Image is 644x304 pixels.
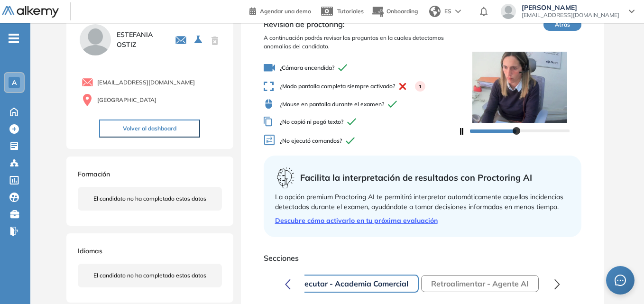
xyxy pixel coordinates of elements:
img: arrow [455,9,461,13]
button: Onboarding [371,1,418,22]
a: Descubre cómo activarlo en tu próxima evaluación [275,216,570,226]
div: La opción premium Proctoring AI te permitirá interpretar automáticamente aquellas incidencias det... [275,192,570,212]
span: ¿Mouse en pantalla durante el examen? [264,99,459,109]
span: message [615,275,626,286]
span: ES [444,7,451,16]
div: . [539,278,541,289]
img: PROFILE_MENU_LOGO_USER [78,22,113,57]
span: Facilita la interpretación de resultados con Proctoring AI [300,171,532,184]
span: ¿Cámara encendida? [264,62,459,74]
button: Ejecutar - Academia Comercial [287,275,419,293]
span: ¿No ejecutó comandos? [264,134,459,148]
span: A continuación podrás revisar las preguntas en la cuales detectamos anomalías del candidato. [264,34,459,51]
span: ¿No copió ni pegó texto? [264,117,459,127]
button: Seleccione la evaluación activa [191,31,208,48]
i: - [9,37,19,39]
img: world [429,6,441,17]
span: El candidato no ha completado estos datos [93,271,206,280]
button: Volver al dashboard [99,120,200,138]
span: ¿Modo pantalla completa siempre activado? [264,81,459,92]
span: Tutoriales [337,8,364,15]
span: Agendar una demo [260,8,311,15]
img: Logo [2,6,59,18]
span: [EMAIL_ADDRESS][DOMAIN_NAME] [522,11,619,19]
a: Agendar una demo [249,5,311,16]
button: Retroalimentar - Agente AI [421,275,539,292]
div: 1 [415,81,425,92]
span: El candidato no ha completado estos datos [93,194,206,203]
span: [GEOGRAPHIC_DATA] [97,96,156,104]
span: Idiomas [78,247,102,255]
button: Atrás [543,18,581,31]
span: [EMAIL_ADDRESS][DOMAIN_NAME] [97,78,195,87]
span: A [12,79,17,86]
span: Formación [78,170,110,178]
span: ESTEFANIA OSTIZ [117,30,164,50]
span: Onboarding [386,8,418,15]
span: Revisión de proctoring: [264,18,459,30]
span: [PERSON_NAME] [522,4,619,11]
span: Secciones [264,252,582,264]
